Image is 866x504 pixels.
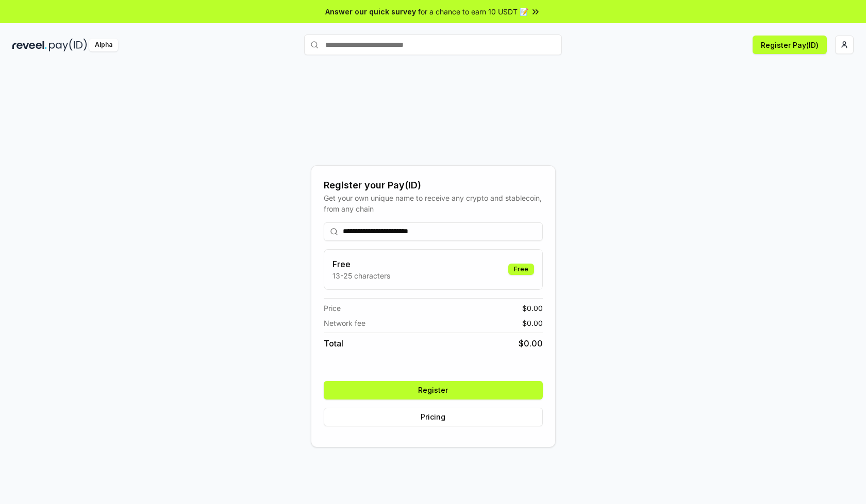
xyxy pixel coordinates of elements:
span: Total [324,337,343,350]
img: reveel_dark [12,39,47,51]
span: Price [324,303,341,314]
div: Alpha [89,39,118,51]
div: Free [508,264,534,275]
span: for a chance to earn 10 USDT 📝 [418,6,528,17]
img: pay_id [49,39,87,51]
span: Answer our quick survey [325,6,416,17]
div: Get your own unique name to receive any crypto and stablecoin, from any chain [324,193,543,214]
span: Network fee [324,318,365,328]
span: $ 0.00 [522,318,543,328]
div: Register your Pay(ID) [324,178,543,193]
button: Pricing [324,408,543,426]
button: Register [324,381,543,399]
p: 13-25 characters [332,270,390,281]
span: $ 0.00 [519,337,543,350]
h3: Free [332,258,390,270]
button: Register Pay(ID) [753,36,827,54]
span: $ 0.00 [522,303,543,314]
